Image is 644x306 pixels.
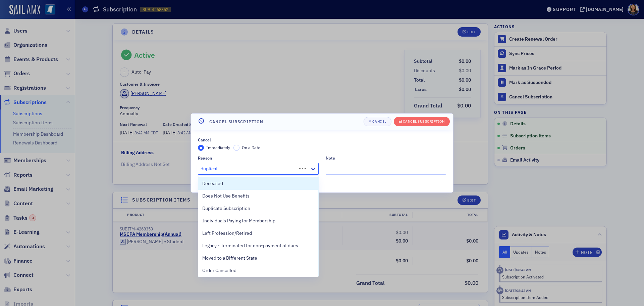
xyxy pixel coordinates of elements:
[202,192,250,200] span: Does Not Use Benefits
[372,120,386,123] div: Cancel
[242,145,260,150] span: On a Date
[326,156,335,161] div: Note
[206,145,230,150] span: Immediately
[198,145,204,151] input: Immediately
[202,230,252,237] span: Left Profession/Retired
[209,119,263,125] h4: Cancel Subscription
[394,117,450,126] button: Cancel Subscription
[202,267,236,274] span: Order Cancelled
[202,242,298,249] span: Legacy - Terminated for non-payment of dues
[403,120,445,123] div: Cancel Subscription
[202,255,257,262] span: Moved to a Different State
[233,145,239,151] input: On a Date
[202,205,250,212] span: Duplicate Subscription
[364,117,391,126] button: Cancel
[198,137,211,142] div: Cancel
[198,156,212,161] div: Reason
[202,217,275,224] span: Individuals Paying for Membership
[202,180,223,187] span: Deceased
